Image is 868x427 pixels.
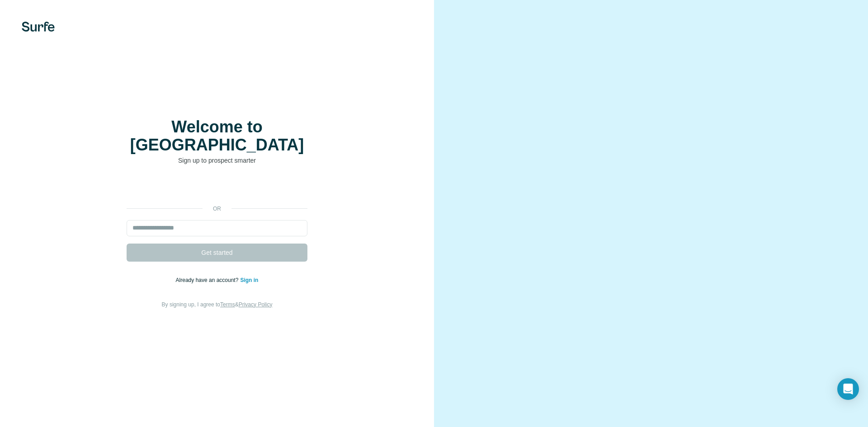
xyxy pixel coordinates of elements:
[837,378,859,400] div: Open Intercom Messenger
[162,301,273,308] span: By signing up, I agree to &
[22,22,55,32] img: Surfe's logo
[176,277,241,283] span: Already have an account?
[127,118,307,154] h1: Welcome to [GEOGRAPHIC_DATA]
[220,301,235,308] a: Terms
[127,156,307,165] p: Sign up to prospect smarter
[203,205,231,213] p: or
[122,178,312,198] iframe: Sign in with Google Button
[240,277,258,283] a: Sign in
[239,301,273,308] a: Privacy Policy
